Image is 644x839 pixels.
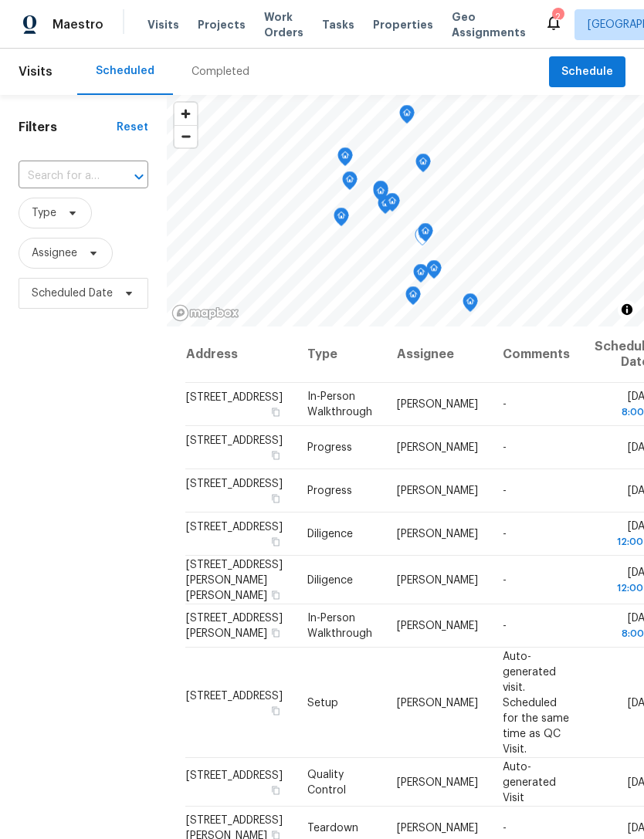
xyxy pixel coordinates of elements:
[385,193,400,217] div: Map marker
[175,125,197,147] button: Zoom out
[618,300,636,319] button: Toggle attribution
[175,103,197,125] button: Zoom in
[334,208,349,232] div: Map marker
[549,56,625,88] button: Schedule
[307,529,353,540] span: Diligence
[503,442,507,453] span: -
[503,621,507,631] span: -
[397,442,478,453] span: [PERSON_NAME]
[32,205,56,221] span: Type
[503,399,507,410] span: -
[307,574,353,585] span: Diligence
[426,260,442,284] div: Map marker
[399,105,415,129] div: Map marker
[32,286,113,301] span: Scheduled Date
[452,9,526,40] span: Geo Assignments
[622,301,632,318] span: Toggle attribution
[269,535,283,549] button: Copy Address
[413,264,429,288] div: Map marker
[415,227,430,251] div: Map marker
[397,529,478,540] span: [PERSON_NAME]
[264,9,303,40] span: Work Orders
[307,391,372,418] span: In-Person Walkthrough
[337,147,353,171] div: Map marker
[171,304,239,322] a: Mapbox homepage
[175,126,197,147] span: Zoom out
[373,17,433,32] span: Properties
[561,63,613,82] span: Schedule
[405,286,421,310] div: Map marker
[373,181,388,205] div: Map marker
[307,823,358,834] span: Teardown
[307,485,352,496] span: Progress
[186,479,283,489] span: [STREET_ADDRESS]
[307,613,372,639] span: In-Person Walkthrough
[185,326,295,383] th: Address
[269,703,283,717] button: Copy Address
[552,9,563,25] div: 2
[397,823,478,834] span: [PERSON_NAME]
[53,17,103,32] span: Maestro
[32,245,77,261] span: Assignee
[269,492,283,506] button: Copy Address
[342,171,358,195] div: Map marker
[418,223,433,247] div: Map marker
[503,485,507,496] span: -
[117,120,148,135] div: Reset
[397,485,478,496] span: [PERSON_NAME]
[503,761,556,803] span: Auto-generated Visit
[269,587,283,601] button: Copy Address
[397,399,478,410] span: [PERSON_NAME]
[96,63,154,79] div: Scheduled
[186,392,283,403] span: [STREET_ADDRESS]
[186,522,283,533] span: [STREET_ADDRESS]
[192,64,249,80] div: Completed
[385,326,490,383] th: Assignee
[269,626,283,640] button: Copy Address
[128,166,150,188] button: Open
[19,164,105,188] input: Search for an address...
[503,529,507,540] span: -
[186,613,283,639] span: [STREET_ADDRESS][PERSON_NAME]
[198,17,246,32] span: Projects
[322,19,354,30] span: Tasks
[415,154,431,178] div: Map marker
[373,183,388,207] div: Map marker
[397,621,478,631] span: [PERSON_NAME]
[295,326,385,383] th: Type
[397,697,478,708] span: [PERSON_NAME]
[307,769,346,795] span: Quality Control
[490,326,582,383] th: Comments
[378,195,393,219] div: Map marker
[269,448,283,462] button: Copy Address
[463,293,478,317] div: Map marker
[269,783,283,797] button: Copy Address
[503,823,507,834] span: -
[397,776,478,787] span: [PERSON_NAME]
[186,559,283,600] span: [STREET_ADDRESS][PERSON_NAME][PERSON_NAME]
[19,55,53,89] span: Visits
[503,651,569,754] span: Auto-generated visit. Scheduled for the same time as QC Visit.
[307,442,352,453] span: Progress
[307,697,338,708] span: Setup
[397,574,478,585] span: [PERSON_NAME]
[186,690,283,701] span: [STREET_ADDRESS]
[147,17,179,32] span: Visits
[19,120,117,135] h1: Filters
[186,435,283,446] span: [STREET_ADDRESS]
[186,770,283,780] span: [STREET_ADDRESS]
[269,405,283,419] button: Copy Address
[503,574,507,585] span: -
